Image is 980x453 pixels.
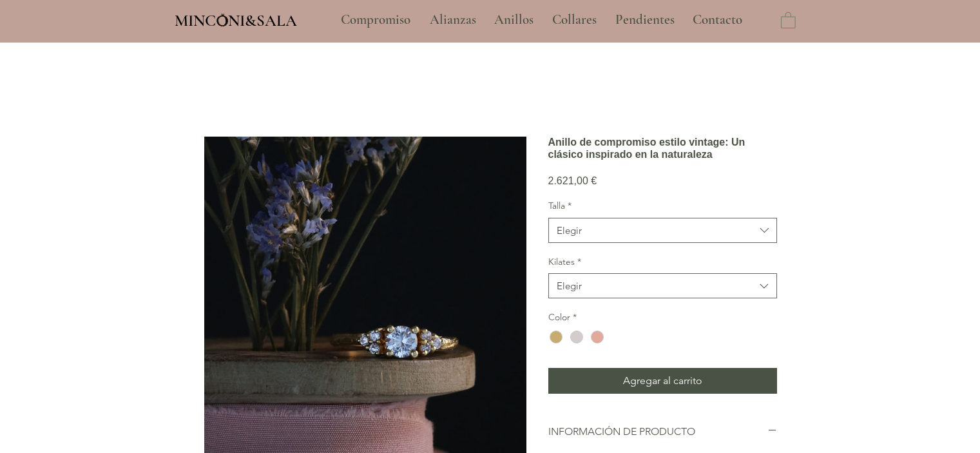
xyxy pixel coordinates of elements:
[548,175,597,186] span: 2.621,00 €
[548,273,777,298] button: Kilates
[623,373,702,389] span: Agregar al carrito
[557,224,582,237] div: Elegir
[331,4,420,36] a: Compromiso
[548,200,777,213] label: Talla
[488,4,540,36] p: Anillos
[217,14,228,26] img: Minconi Sala
[420,4,485,36] a: Alianzas
[606,4,683,36] a: Pendientes
[683,4,753,36] a: Contacto
[548,425,767,439] h2: INFORMACIÓN DE PRODUCTO
[423,4,483,36] p: Alianzas
[548,218,777,243] button: Talla
[609,4,681,36] p: Pendientes
[686,4,749,36] p: Contacto
[548,256,777,269] label: Kilates
[543,4,606,36] a: Collares
[334,4,417,36] p: Compromiso
[306,4,778,36] nav: Sitio
[548,136,777,160] h1: Anillo de compromiso estilo vintage: Un clásico inspirado en la naturaleza
[548,425,777,439] button: INFORMACIÓN DE PRODUCTO
[485,4,543,36] a: Anillos
[546,4,603,36] p: Collares
[548,311,577,324] legend: Color
[175,11,297,30] span: MINCONI&SALA
[175,8,297,30] a: MINCONI&SALA
[557,279,582,293] div: Elegir
[548,368,777,394] button: Agregar al carrito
